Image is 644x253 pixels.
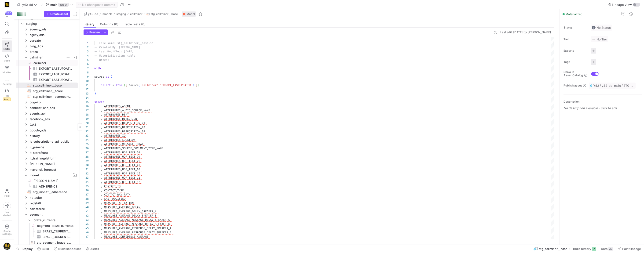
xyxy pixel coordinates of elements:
[16,32,78,38] div: Press SPACE to select this row.
[104,226,171,230] span: MEASURES_AVERAGE_RESPONSE_DELAY_SPEAKER_A
[104,113,129,116] span: ATTRIBUTES_DEPT
[101,113,102,116] span: ,
[2,222,12,237] a: Spacesettings
[5,2,9,7] img: https://storage.googleapis.com/y42-prod-data-exchange/images/uAsz27BndGEK0hZWDFeOjoxA7jCwgK9jE472...
[2,76,12,87] a: Catalog
[58,247,81,251] span: Build scheduler
[16,54,78,60] div: Press SPACE to select this row.
[84,62,89,66] div: 6
[84,163,89,167] div: 30
[84,171,89,176] div: 32
[104,134,125,137] span: ATTRIBUTES_ID
[101,167,102,171] span: ,
[16,60,78,66] div: Press SPACE to select this row.
[35,245,51,253] button: Build
[39,184,72,189] span: ADHERENCE​​​​​​​​​
[104,108,150,112] span: ATTRIBUTES_AUDIO_SOURCE_NAME
[16,155,78,161] div: Press SPACE to select this row.
[16,228,78,234] div: Press SPACE to select this row.
[114,23,118,26] span: (0)
[33,189,72,195] span: stg_monet__adherence​​​​​​​​​​
[563,84,582,87] span: Publish asset
[37,240,72,245] span: stg_segment_braze_currents__SUBSCRIPTION_GROUP_STATE_CHANGED​​​​​​​​​​
[622,247,641,251] span: Point lineage
[101,218,102,222] span: ,
[101,226,102,230] span: ,
[84,146,89,150] div: 26
[3,211,11,217] span: Get started
[104,197,125,201] span: LAST_MODIFIED
[84,112,89,117] div: 18
[16,228,78,234] a: BRAZE_CURRENTS_GLOBAL_SUBSCRIPTION_STATE_CHANGED​​​​​​​​​
[84,29,102,35] button: Preview
[101,117,102,121] span: ,
[589,83,636,89] button: Y42 / y42_dd_main / STG_CALLMINER__BASE
[84,96,89,100] div: 14
[145,11,179,17] button: stg_callminer__base
[101,197,102,201] span: ,
[88,12,98,16] span: y42-dd
[101,125,102,129] span: ,
[30,167,77,172] span: maverick_forecast
[16,88,78,94] a: stg_callminer__score​​​​​​​​​​
[101,172,102,175] span: ,
[116,12,126,16] span: staging
[16,206,78,212] div: Press SPACE to select this row.
[84,91,89,96] div: 13
[16,66,78,71] a: EXPORT_LASTUPDATED_SCORECOMPONENTS​​​​​​​​​
[2,230,11,235] span: Space settings
[30,133,77,139] span: history
[16,94,78,99] div: Press SPACE to select this row.
[16,195,78,200] div: Press SPACE to select this row.
[124,23,146,26] span: Table tests
[43,234,72,240] span: BRAZE_CURRENTS_SUBSCRIPTION_GROUP_STATE_CHANGED​​​​​​​​​
[101,193,102,196] span: ,
[16,111,78,116] div: Press SPACE to select this row.
[2,11,12,20] button: 136
[5,11,12,15] div: 136
[84,209,89,213] div: 41
[89,31,100,34] span: Preview
[16,83,78,88] div: Press SPACE to select this row.
[2,241,12,251] button: https://storage.googleapis.com/y42-prod-data-exchange/images/TkyYhdVHAhZk5dk8nd6xEeaFROCiqfTYinc7...
[592,37,607,41] span: No Tier
[30,145,77,150] span: it_jasmine
[84,66,89,70] div: 7
[2,64,12,76] a: Monitor
[4,47,10,50] span: Editor
[16,38,78,43] div: Press SPACE to select this row.
[130,12,143,16] span: callminer
[104,193,130,196] span: CONTACT_WAV_PATH
[106,75,109,79] span: as
[33,83,72,88] span: stg_callminer__base​​​​​​​​​​
[104,155,140,159] span: ATTRIBUTES_UDF_TEXT_04
[16,77,78,83] div: Press SPACE to select this row.
[30,100,77,105] span: cognito
[39,72,72,77] span: EXPORT_LASTUPDATED_SCORES​​​​​​​​​
[33,88,72,94] span: stg_callminer__score​​​​​​​​​​
[104,222,170,226] span: MEASURES_AVERAGE_MESSAGE_DELAY_SPEAKER_B
[84,49,89,54] div: 3
[16,43,78,49] div: Press SPACE to select this row.
[193,83,194,87] span: )
[592,26,596,29] img: No status
[16,99,78,105] div: Press SPACE to select this row.
[84,129,89,134] div: 22
[30,139,77,144] span: is_subscriptions_api_public
[104,121,145,125] span: ATTRIBUTES_DISPOSITION_01
[563,70,583,77] span: Show in Asset Catalog
[84,222,89,226] div: 44
[16,60,78,66] a: callminer​​​​​​​​
[101,214,102,217] span: ,
[84,83,89,87] div: 11
[104,172,140,175] span: ATTRIBUTES_UDF_TEXT_10
[84,176,89,180] div: 33
[30,38,77,43] span: aureate
[16,167,78,172] div: Press SPACE to select this row.
[30,55,66,60] span: callminer
[94,50,134,53] span: -- Last Modified: [DATE]
[26,21,77,26] span: staging
[104,184,121,188] span: CONTACT_ID
[84,201,89,205] div: 39
[84,213,89,218] div: 42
